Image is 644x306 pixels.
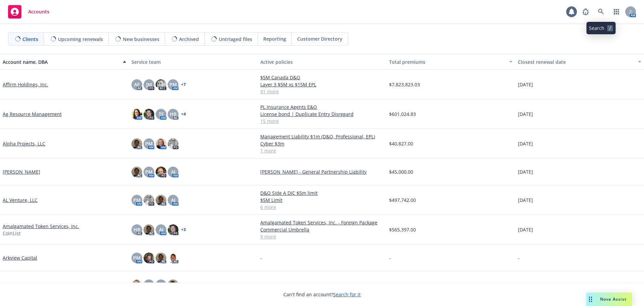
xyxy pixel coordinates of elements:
span: Nova Assist [600,296,627,302]
div: Drag to move [586,293,595,306]
button: Active policies [258,54,386,70]
span: - [260,254,262,261]
span: [DATE] [518,168,533,175]
span: TF [159,111,164,118]
img: photo [144,224,154,235]
a: AL Venture, LLC [3,196,38,204]
span: - [518,254,520,261]
span: New businesses [123,36,159,43]
a: Search for it [333,291,361,298]
a: Report a Bug [579,5,592,18]
span: AJ [159,226,163,233]
span: [DATE] [518,196,533,204]
img: photo [131,109,142,120]
div: Total premiums [389,58,505,65]
a: Ag Resource Management [3,111,62,118]
span: Customer Directory [297,35,342,42]
span: JM [146,81,152,88]
a: [PERSON_NAME] [3,168,40,175]
img: photo [144,195,154,206]
a: D&O $1M / EPL $250k / Cyber $1M [260,281,384,288]
span: PM [145,281,153,288]
a: + 4 [181,112,186,116]
a: + 3 [181,228,186,232]
img: photo [131,167,142,177]
span: [DATE] [518,226,533,233]
a: Switch app [610,5,623,18]
img: photo [168,138,178,149]
a: Cyber $3m [260,140,384,147]
img: photo [156,79,166,90]
a: [PERSON_NAME] - General Partnership Liability [260,168,384,175]
span: Untriaged files [219,36,252,43]
span: AF [134,81,140,88]
span: $45,000.00 [389,168,413,175]
span: Can't find an account? [283,291,361,298]
span: [DATE] [518,281,533,288]
a: 6 more [260,204,384,211]
span: [DATE] [518,111,533,118]
img: photo [156,195,166,206]
div: Closest renewal date [518,58,634,65]
span: HB [170,111,176,118]
span: Reporting [263,35,286,42]
a: 91 more [260,88,384,95]
img: photo [131,279,142,290]
span: [DATE] [518,81,533,88]
a: Management Liability $1m (D&O, Professional, EPL) [260,133,384,140]
span: $40,827.00 [389,140,413,147]
div: Account name, DBA [3,58,119,65]
a: Affirm Holdings, Inc. [3,81,48,88]
span: AJ [171,168,175,175]
span: CoinList [3,230,20,237]
a: Amalgamated Token Services, Inc. [3,223,79,230]
span: Archived [179,36,199,43]
span: $28,457.00 [389,281,413,288]
span: Upcoming renewals [58,36,103,43]
a: $5M Limit [260,196,384,204]
img: photo [156,253,166,263]
img: photo [156,138,166,149]
a: Alpha Projects, LLC [3,140,45,147]
a: Accounts [5,2,52,21]
a: PL Insurance Agents E&O [260,103,384,111]
img: photo [131,138,142,149]
span: PM [133,196,141,204]
a: License bond | Duplicate Entry Disregard [260,111,384,118]
img: photo [168,279,178,290]
button: Service team [129,54,258,70]
a: 1 more [260,147,384,154]
span: HB [133,226,140,233]
span: Clients [22,36,38,43]
span: PM [133,254,141,261]
span: $565,397.00 [389,226,416,233]
button: Closest renewal date [515,54,644,70]
span: - [389,254,391,261]
a: $5M Canada D&O [260,74,384,81]
a: 15 more [260,118,384,125]
span: PM [145,140,153,147]
button: Nova Assist [586,293,632,306]
span: PM [169,81,177,88]
a: Amalgamated Token Services, Inc. - Foreign Package [260,219,384,226]
span: PM [145,168,153,175]
img: photo [144,109,154,120]
img: photo [168,253,178,263]
div: Active policies [260,58,384,65]
span: [DATE] [518,140,533,147]
a: Layer 3 $5M xs $15M EPL [260,81,384,88]
span: Accounts [28,9,49,14]
a: Arkview Capital [3,254,37,261]
button: Total premiums [386,54,515,70]
img: photo [144,253,154,263]
a: B2 Bancorp [3,281,29,288]
img: photo [168,224,178,235]
span: $7,823,823.03 [389,81,420,88]
span: $601,024.83 [389,111,416,118]
span: $497,742.00 [389,196,416,204]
